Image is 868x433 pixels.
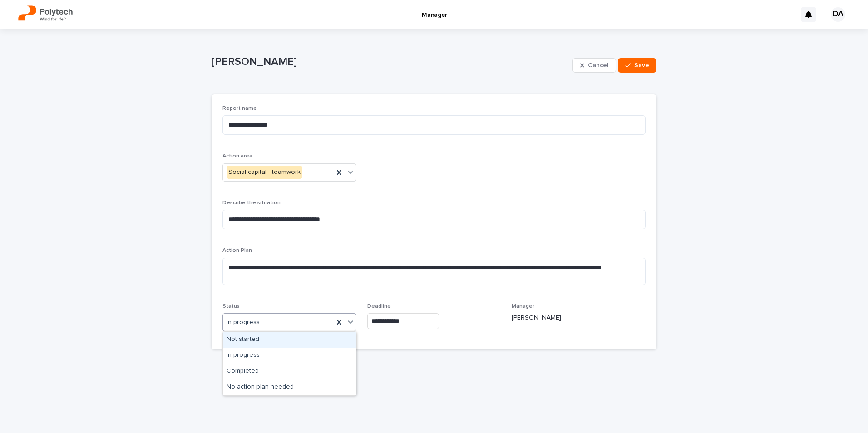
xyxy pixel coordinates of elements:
img: QbWJU1fBSmOStfIZ6ZlW [18,5,73,24]
span: Describe the situation [222,200,281,206]
span: In progress [227,318,260,327]
span: Status [222,304,240,309]
div: Completed [223,364,356,379]
p: [PERSON_NAME] [512,313,646,323]
span: Save [634,62,649,69]
p: [PERSON_NAME] [212,55,569,69]
div: Social capital - teamwork [227,166,302,179]
button: Cancel [572,58,616,73]
span: Action Plan [222,248,252,253]
div: DA [831,7,845,22]
span: Deadline [367,304,391,309]
span: Action area [222,153,252,159]
span: Report name [222,106,257,111]
div: Not started [223,332,356,348]
div: No action plan needed [223,379,356,395]
span: Cancel [588,62,608,69]
button: Save [618,58,656,73]
div: In progress [223,348,356,364]
span: Manager [512,304,534,309]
